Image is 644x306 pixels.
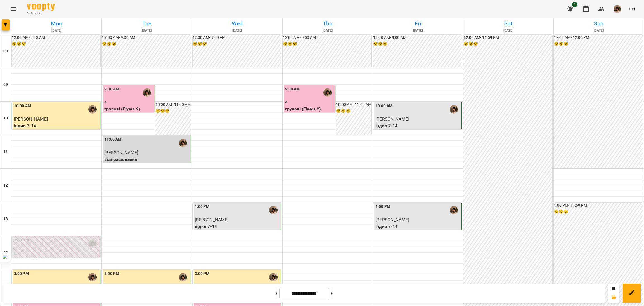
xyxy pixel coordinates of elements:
h6: 10 [3,115,8,121]
h6: Fri [374,19,462,28]
h6: Mon [12,19,101,28]
h6: 13 [3,216,8,222]
label: 9:30 AM [104,86,119,92]
h6: [DATE] [12,28,101,33]
img: Вікторія Кубрик [88,239,97,248]
p: індив 7-14 [375,123,460,129]
span: EN [629,6,635,12]
img: Вікторія Кубрик [450,206,458,214]
h6: 😴😴😴 [373,41,462,47]
h6: 😴😴😴 [193,41,281,47]
label: 3:00 PM [195,271,210,277]
img: Вікторія Кубрик [179,139,187,147]
h6: 12:00 AM - 9:00 AM [12,35,100,41]
h6: [DATE] [193,28,281,33]
p: 4 [285,99,334,106]
span: [PERSON_NAME] [375,116,409,122]
label: 1:00 PM [375,204,390,210]
h6: 12:00 AM - 12:00 PM [554,35,643,41]
label: 3:00 PM [104,271,119,277]
h6: 12:00 AM - 11:59 PM [463,35,552,41]
h6: 😴😴😴 [336,108,371,114]
h6: Tue [103,19,191,28]
p: індив 7-14 [14,123,99,129]
h6: 12:00 AM - 9:00 AM [102,35,191,41]
label: 2:00 PM [14,237,29,243]
img: Вікторія Кубрик [143,88,151,97]
span: [PERSON_NAME] [104,150,138,155]
span: [PERSON_NAME] [14,116,48,122]
h6: [DATE] [374,28,462,33]
h6: 09 [3,82,8,88]
h6: 😴😴😴 [102,41,191,47]
h6: 😴😴😴 [554,41,643,47]
p: індив 7-14 [375,223,460,230]
p: відпрацювання [104,156,189,163]
h6: Wed [193,19,281,28]
img: Вікторія Кубрик [269,273,278,281]
img: Вікторія Кубрик [179,273,187,281]
img: Вікторія Кубрик [450,105,458,114]
h6: 😴😴😴 [554,209,643,215]
h6: 10:00 AM - 11:00 AM [155,102,191,108]
p: 0 [14,250,99,257]
h6: 10:00 AM - 11:00 AM [336,102,371,108]
h6: 12 [3,182,8,189]
label: 11:00 AM [104,136,121,143]
span: [PERSON_NAME] [375,217,409,222]
img: Вікторія Кубрик [269,206,278,214]
span: 1 [572,2,577,7]
h6: [DATE] [555,28,643,33]
label: 3:00 PM [14,271,29,277]
img: Вікторія Кубрик [323,88,332,97]
h6: 😴😴😴 [283,41,371,47]
label: 10:00 AM [14,103,31,109]
h6: 😴😴😴 [463,41,552,47]
button: EN [627,4,637,14]
p: 4 [104,99,153,106]
h6: Sun [555,19,643,28]
label: 9:30 AM [285,86,300,92]
h6: 08 [3,48,8,54]
button: Menu [7,2,20,16]
p: індив 6 [14,257,99,263]
p: індив 7-14 [195,223,280,230]
h6: Thu [283,19,372,28]
h6: Sat [464,19,552,28]
img: 5ab270ebd8e3dfeff87dc15fffc2038a.png [614,5,621,13]
h6: 12:00 AM - 9:00 AM [193,35,281,41]
span: [PERSON_NAME] [195,217,229,222]
p: групові (Flyers 2) [104,106,153,112]
p: групові (Flyers 2) [285,106,334,112]
img: Вікторія Кубрик [88,273,97,281]
h6: [DATE] [103,28,191,33]
h6: 😴😴😴 [12,41,100,47]
h6: [DATE] [464,28,552,33]
span: For Business [27,11,55,15]
h6: 😴😴😴 [155,108,191,114]
h6: 14 [3,249,8,256]
h6: 1:00 PM - 11:59 PM [554,203,643,209]
label: 10:00 AM [375,103,392,109]
h6: 12:00 AM - 9:00 AM [283,35,371,41]
img: Voopty Logo [27,3,55,11]
label: 1:00 PM [195,204,210,210]
h6: [DATE] [283,28,372,33]
img: Вікторія Кубрик [88,105,97,114]
h6: 12:00 AM - 9:00 AM [373,35,462,41]
h6: 11 [3,149,8,155]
